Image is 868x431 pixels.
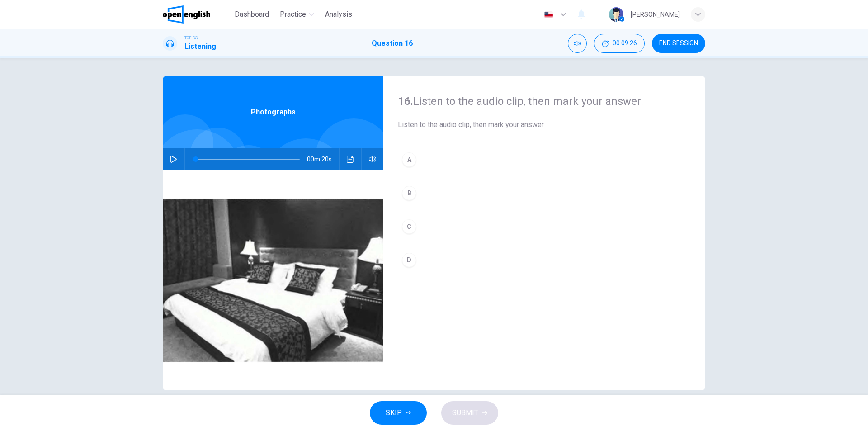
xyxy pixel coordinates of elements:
span: Practice [280,9,306,20]
button: B [398,182,691,204]
img: Photographs [163,170,383,390]
div: B [402,186,416,200]
h4: Listen to the audio clip, then mark your answer. [398,94,691,109]
h1: Question 16 [372,38,413,49]
button: 00:09:26 [594,34,645,53]
div: Hide [594,34,645,53]
button: SKIP [370,401,427,425]
strong: 16. [398,95,413,108]
span: 00m 20s [307,148,339,170]
img: en [543,11,554,18]
div: A [402,152,416,167]
button: A [398,148,691,171]
a: OpenEnglish logo [163,5,231,24]
span: 00:09:26 [613,40,637,47]
button: END SESSION [652,34,705,53]
span: Listen to the audio clip, then mark your answer. [398,119,691,130]
span: SKIP [386,407,402,419]
button: C [398,215,691,238]
button: Analysis [321,6,356,23]
button: Dashboard [231,6,273,23]
span: Photographs [251,107,296,118]
div: Mute [568,34,587,53]
button: D [398,249,691,271]
div: [PERSON_NAME] [631,9,680,20]
button: Click to see the audio transcription [343,148,358,170]
span: Dashboard [235,9,269,20]
img: OpenEnglish logo [163,5,210,24]
h1: Listening [184,41,216,52]
img: Profile picture [609,7,623,22]
div: C [402,219,416,234]
button: Practice [276,6,318,23]
div: D [402,253,416,267]
span: TOEIC® [184,35,198,41]
span: Analysis [325,9,352,20]
span: END SESSION [659,40,698,47]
